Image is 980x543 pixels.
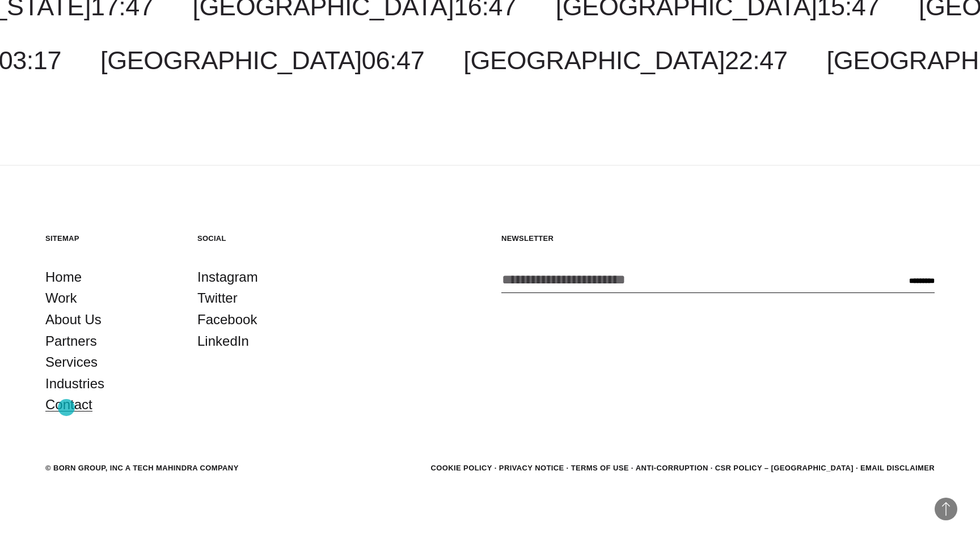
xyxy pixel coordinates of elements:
[725,46,787,75] span: 22:47
[45,287,77,309] a: Work
[715,464,854,472] a: CSR POLICY – [GEOGRAPHIC_DATA]
[45,373,104,394] a: Industries
[45,266,82,288] a: Home
[636,464,708,472] a: Anti-Corruption
[45,234,175,243] h5: Sitemap
[100,46,424,75] a: [GEOGRAPHIC_DATA]06:47
[197,330,249,352] a: LinkedIn
[571,464,629,472] a: Terms of Use
[45,351,98,373] a: Services
[197,309,257,330] a: Facebook
[935,498,957,520] button: Back to Top
[45,394,92,415] a: Contact
[197,266,258,288] a: Instagram
[430,464,492,472] a: Cookie Policy
[45,309,102,330] a: About Us
[501,234,935,243] h5: Newsletter
[362,46,424,75] span: 06:47
[463,46,787,75] a: [GEOGRAPHIC_DATA]22:47
[45,463,239,474] div: © BORN GROUP, INC A Tech Mahindra Company
[197,287,238,309] a: Twitter
[197,234,327,243] h5: Social
[499,464,564,472] a: Privacy Notice
[860,464,935,472] a: Email Disclaimer
[45,330,97,352] a: Partners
